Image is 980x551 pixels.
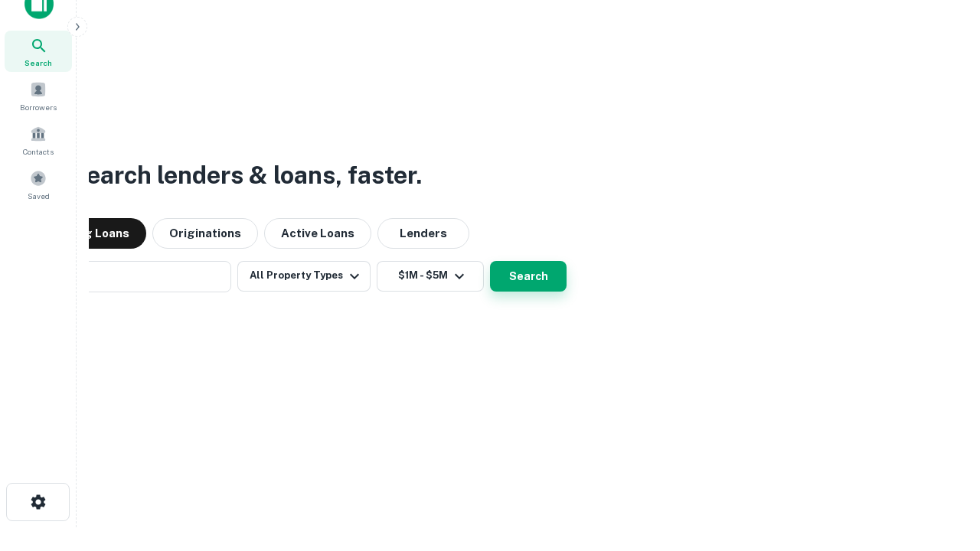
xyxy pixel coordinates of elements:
[152,218,258,249] button: Originations
[903,429,980,502] iframe: Chat Widget
[5,31,72,72] a: Search
[237,261,371,292] button: All Property Types
[5,75,72,116] a: Borrowers
[490,261,567,292] button: Search
[70,157,422,194] h3: Search lenders & loans, faster.
[23,145,54,158] span: Contacts
[377,261,484,292] button: $1M - $5M
[5,119,72,161] a: Contacts
[28,190,50,202] span: Saved
[377,218,469,249] button: Lenders
[20,101,57,113] span: Borrowers
[24,57,52,69] span: Search
[264,218,371,249] button: Active Loans
[5,164,72,205] a: Saved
